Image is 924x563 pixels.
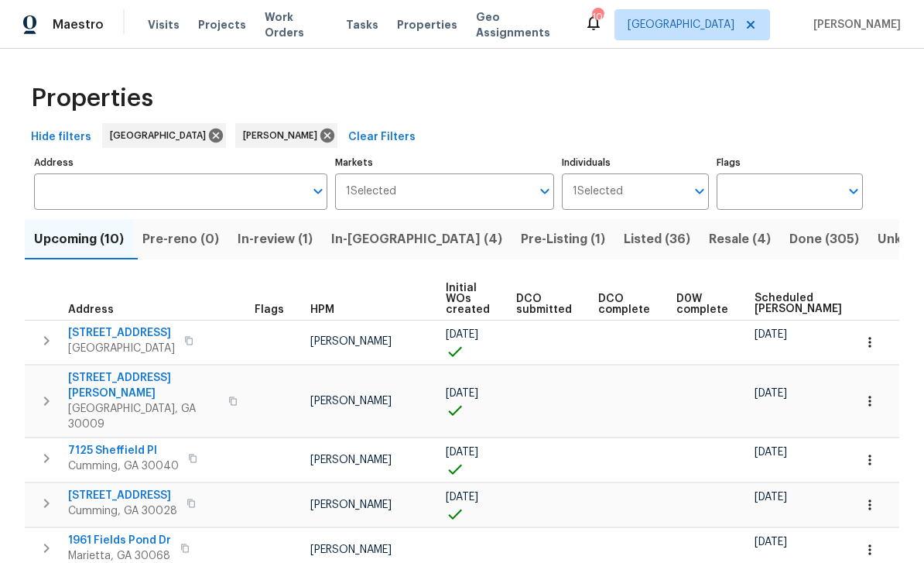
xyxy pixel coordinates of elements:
[34,228,124,250] span: Upcoming (10)
[68,401,219,432] span: [GEOGRAPHIC_DATA], GA 30009
[689,180,710,202] button: Open
[68,458,179,474] span: Cumming, GA 30040
[573,185,623,198] span: 1 Selected
[755,537,787,548] span: [DATE]
[534,180,556,202] button: Open
[310,499,392,510] span: [PERSON_NAME]
[68,304,114,315] span: Address
[68,443,179,458] span: 7125 Sheffield Pl
[516,294,572,315] span: DCO submitted
[397,17,457,33] span: Properties
[755,329,787,340] span: [DATE]
[68,503,177,519] span: Cumming, GA 30028
[238,228,313,250] span: In-review (1)
[717,158,863,167] label: Flags
[243,128,323,143] span: [PERSON_NAME]
[148,17,180,33] span: Visits
[310,544,392,555] span: [PERSON_NAME]
[310,336,392,347] span: [PERSON_NAME]
[68,488,177,503] span: [STREET_ADDRESS]
[755,447,787,458] span: [DATE]
[265,9,327,40] span: Work Orders
[348,128,416,147] span: Clear Filters
[310,304,334,315] span: HPM
[68,533,171,548] span: 1961 Fields Pond Dr
[307,180,329,202] button: Open
[843,180,864,202] button: Open
[310,455,392,465] span: [PERSON_NAME]
[624,228,690,250] span: Listed (36)
[335,158,555,167] label: Markets
[755,492,787,503] span: [DATE]
[142,228,219,250] span: Pre-reno (0)
[789,228,859,250] span: Done (305)
[709,228,771,250] span: Resale (4)
[310,396,392,407] span: [PERSON_NAME]
[31,128,91,147] span: Hide filters
[31,91,153,106] span: Properties
[53,17,104,33] span: Maestro
[110,128,212,143] span: [GEOGRAPHIC_DATA]
[102,123,226,148] div: [GEOGRAPHIC_DATA]
[34,158,327,167] label: Address
[198,17,246,33] span: Projects
[446,283,490,315] span: Initial WOs created
[755,388,787,399] span: [DATE]
[807,17,901,33] span: [PERSON_NAME]
[235,123,337,148] div: [PERSON_NAME]
[342,123,422,152] button: Clear Filters
[25,123,98,152] button: Hide filters
[628,17,734,33] span: [GEOGRAPHIC_DATA]
[476,9,566,40] span: Geo Assignments
[446,447,478,458] span: [DATE]
[331,228,502,250] span: In-[GEOGRAPHIC_DATA] (4)
[676,294,728,315] span: D0W complete
[346,185,396,198] span: 1 Selected
[755,293,842,314] span: Scheduled [PERSON_NAME]
[562,158,708,167] label: Individuals
[446,492,478,503] span: [DATE]
[446,329,478,340] span: [DATE]
[255,304,284,315] span: Flags
[68,325,175,341] span: [STREET_ADDRESS]
[346,19,378,30] span: Tasks
[446,388,478,399] span: [DATE]
[592,9,603,25] div: 106
[68,341,175,356] span: [GEOGRAPHIC_DATA]
[521,228,605,250] span: Pre-Listing (1)
[598,294,650,315] span: DCO complete
[68,370,219,401] span: [STREET_ADDRESS][PERSON_NAME]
